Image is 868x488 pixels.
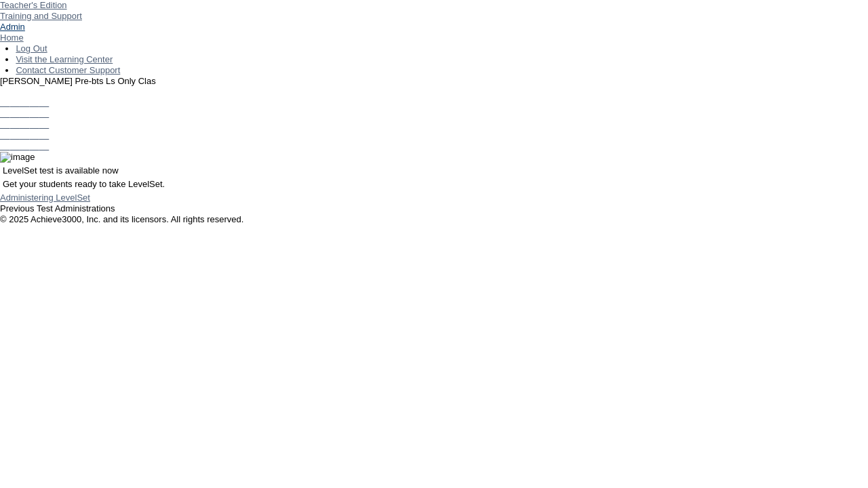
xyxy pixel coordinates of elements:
p: Get your students ready to take LevelSet. [3,179,865,190]
img: teacher_arrow_small.png [82,11,87,15]
a: Visit the Learning Center [16,54,113,64]
a: Contact Customer Support [16,65,120,75]
a: Log Out [16,43,47,54]
p: LevelSet test is available now [3,165,865,176]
